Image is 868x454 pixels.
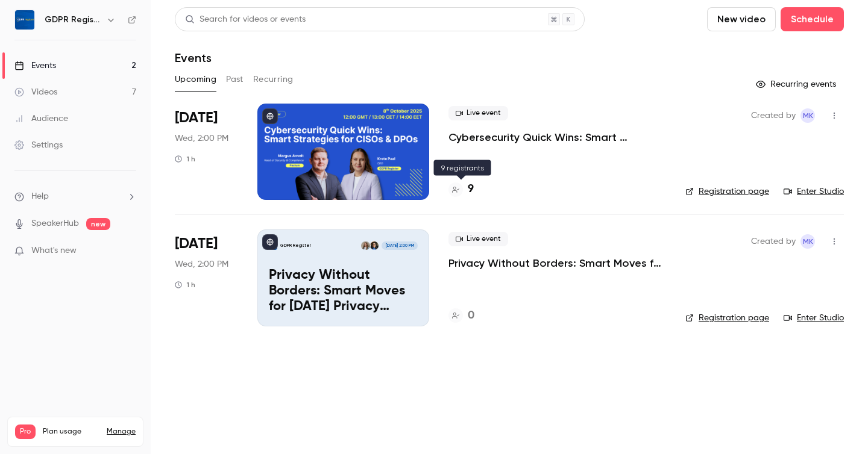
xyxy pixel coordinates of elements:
[14,86,57,98] div: Videos
[175,132,228,145] span: Wed, 2:00 PM
[361,241,370,250] img: Krete Paal
[784,185,844,197] a: Enter Studio
[370,241,379,250] img: Aakritee Tiwari
[226,70,244,89] button: Past
[800,234,815,249] span: Marit Kesa
[14,190,136,203] li: help-dropdown-opener
[784,312,844,324] a: Enter Studio
[448,308,474,324] a: 0
[175,258,228,270] span: Wed, 2:00 PM
[707,7,776,31] button: New video
[31,244,77,257] span: What's new
[175,229,238,326] div: Oct 22 Wed, 2:00 PM (Europe/Tallinn)
[175,108,218,128] span: [DATE]
[448,130,666,145] a: Cybersecurity Quick Wins: Smart Strategies for CISOs & DPOs
[448,106,508,120] span: Live event
[448,181,474,197] a: 9
[253,70,294,89] button: Recurring
[15,10,34,30] img: GDPR Register
[175,280,195,290] div: 1 h
[175,70,216,89] button: Upcoming
[468,308,474,324] h4: 0
[14,113,68,125] div: Audience
[803,108,813,123] span: MK
[800,108,815,123] span: Marit Kesa
[31,217,79,230] a: SpeakerHub
[43,427,99,437] span: Plan usage
[175,234,218,253] span: [DATE]
[382,241,417,250] span: [DATE] 2:00 PM
[185,13,306,26] div: Search for videos or events
[468,181,474,197] h4: 9
[280,243,311,249] p: GDPR Register
[107,427,136,437] a: Manage
[803,234,813,249] span: MK
[448,256,666,270] a: Privacy Without Borders: Smart Moves for [DATE] Privacy Leaders
[15,424,36,439] span: Pro
[685,312,769,324] a: Registration page
[781,7,844,31] button: Schedule
[685,185,769,197] a: Registration page
[269,268,418,314] p: Privacy Without Borders: Smart Moves for [DATE] Privacy Leaders
[175,104,238,200] div: Oct 8 Wed, 2:00 PM (Europe/Tallinn)
[750,75,844,94] button: Recurring events
[175,154,195,164] div: 1 h
[175,51,212,65] h1: Events
[751,234,796,249] span: Created by
[448,232,508,246] span: Live event
[751,108,796,123] span: Created by
[14,60,56,72] div: Events
[14,139,63,151] div: Settings
[31,190,49,203] span: Help
[86,218,110,230] span: new
[257,229,429,326] a: Privacy Without Borders: Smart Moves for Today’s Privacy LeadersGDPR RegisterAakritee TiwariKrete...
[45,14,101,26] h6: GDPR Register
